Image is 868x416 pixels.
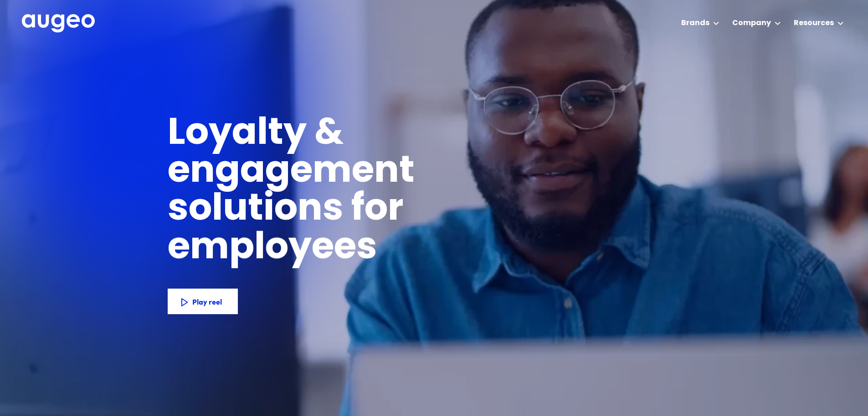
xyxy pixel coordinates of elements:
[681,18,709,29] div: Brands
[22,14,95,33] a: home
[168,116,561,229] h1: Loyalty & engagement solutions for
[732,18,771,29] div: Company
[22,14,95,33] img: Augeo's full logo in white.
[794,18,834,29] div: Resources
[168,289,238,314] a: Play reel
[168,230,393,268] h1: employees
